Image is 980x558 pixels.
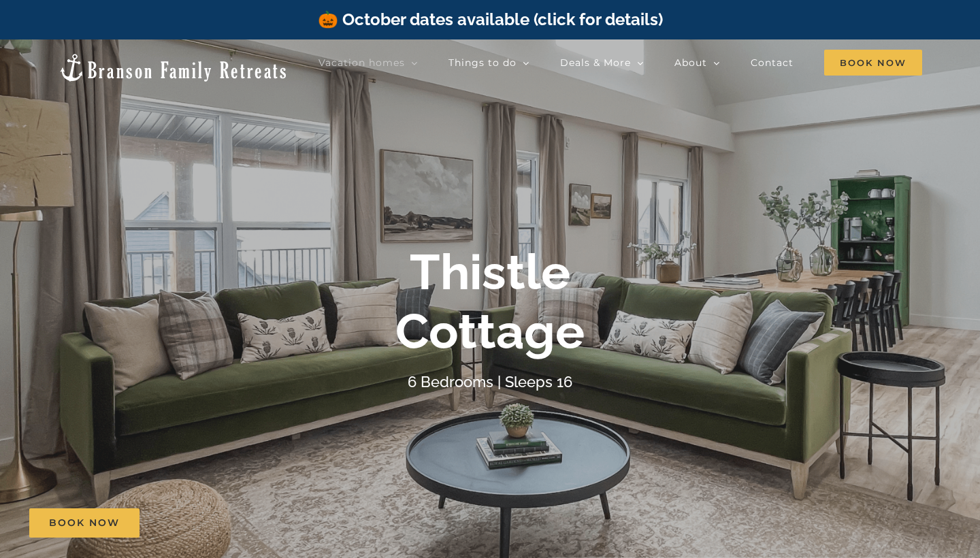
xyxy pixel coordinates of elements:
a: Contact [751,49,794,76]
nav: Main Menu [318,49,922,76]
a: About [674,49,720,76]
span: Book Now [824,50,922,76]
span: Vacation homes [318,58,405,67]
a: Book Now [29,508,140,538]
span: Contact [751,58,794,67]
a: Deals & More [560,49,644,76]
span: Deals & More [560,58,631,67]
a: Vacation homes [318,49,418,76]
b: Thistle Cottage [395,243,585,359]
span: About [674,58,707,67]
h4: 6 Bedrooms | Sleeps 16 [408,373,572,391]
span: Book Now [49,517,120,529]
a: 🎃 October dates available (click for details) [318,10,663,29]
span: Things to do [448,58,517,67]
img: Branson Family Retreats Logo [58,52,289,83]
a: Things to do [448,49,529,76]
